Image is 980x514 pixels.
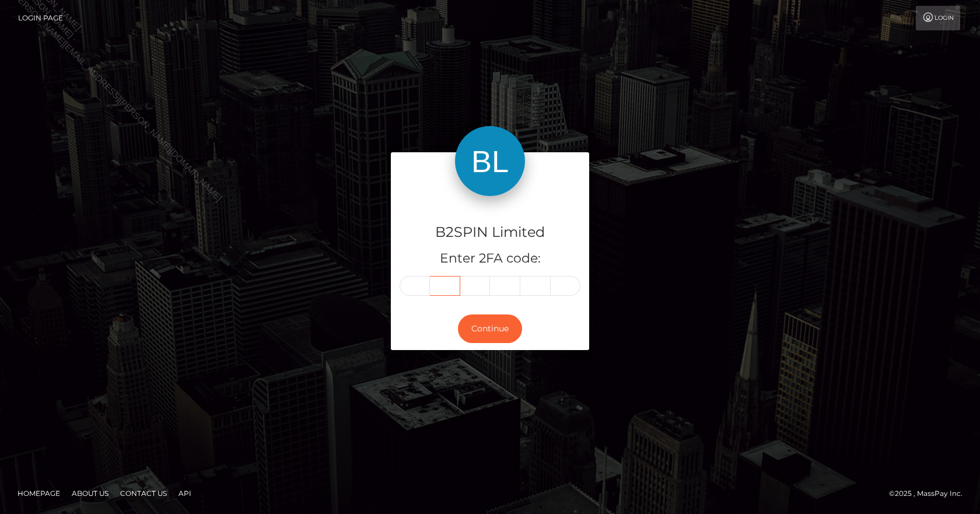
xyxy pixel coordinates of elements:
[400,222,580,243] h4: B2SPIN Limited
[13,484,65,502] a: Homepage
[916,6,960,30] a: Login
[174,484,196,502] a: API
[455,126,525,196] img: B2SPIN Limited
[400,250,580,268] h5: Enter 2FA code:
[889,487,971,500] div: © 2025 , MassPay Inc.
[67,484,113,502] a: About Us
[116,484,171,502] a: Contact Us
[18,6,63,30] a: Login Page
[458,314,522,343] button: Continue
